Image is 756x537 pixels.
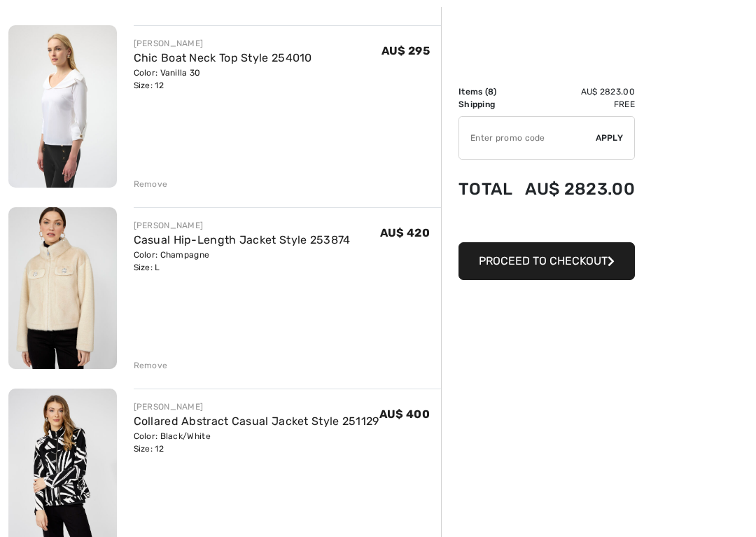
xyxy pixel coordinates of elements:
div: Remove [134,178,168,190]
td: Free [517,98,635,111]
span: Apply [596,132,624,144]
button: Proceed to Checkout [458,242,635,280]
span: AU$ 400 [379,407,430,421]
span: AU$ 295 [381,44,430,57]
img: Chic Boat Neck Top Style 254010 [8,25,117,187]
span: AU$ 420 [380,226,430,239]
td: Total [458,165,517,213]
td: Items ( ) [458,85,517,98]
img: Casual Hip-Length Jacket Style 253874 [8,207,117,370]
div: [PERSON_NAME] [134,219,351,232]
input: Promo code [459,117,596,159]
a: Chic Boat Neck Top Style 254010 [134,51,312,64]
a: Casual Hip-Length Jacket Style 253874 [134,233,351,246]
div: Color: Vanilla 30 Size: 12 [134,67,312,92]
td: Shipping [458,98,517,111]
td: AU$ 2823.00 [517,85,635,98]
div: Color: Black/White Size: 12 [134,430,379,455]
div: [PERSON_NAME] [134,400,379,413]
span: Proceed to Checkout [479,254,608,267]
td: AU$ 2823.00 [517,165,635,213]
div: Color: Champagne Size: L [134,249,351,274]
span: 8 [488,87,493,97]
iframe: PayPal [458,213,635,237]
a: Collared Abstract Casual Jacket Style 251129 [134,414,379,428]
div: [PERSON_NAME] [134,37,312,50]
div: Remove [134,359,168,372]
